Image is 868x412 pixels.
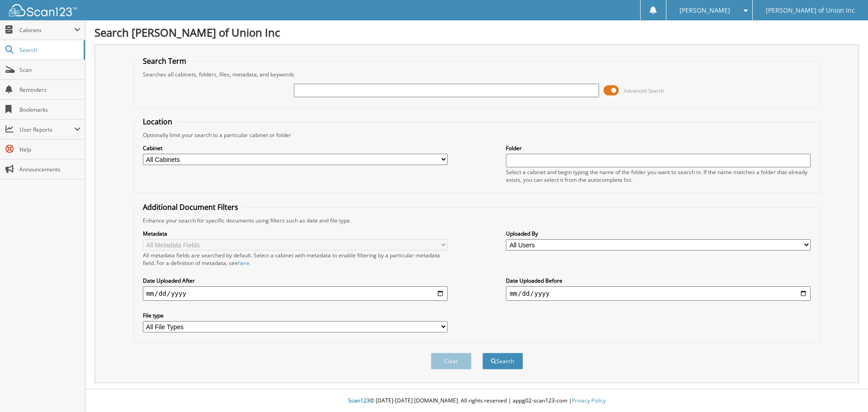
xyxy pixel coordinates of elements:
a: Privacy Policy [572,397,606,404]
span: [PERSON_NAME] of Union Inc [766,8,855,13]
legend: Search Term [138,56,191,66]
div: © [DATE]-[DATE] [DOMAIN_NAME]. All rights reserved | appg02-scan123-com | [85,390,868,412]
label: Cabinet [143,144,448,152]
a: here [238,259,250,267]
span: Help [19,146,80,153]
span: Cabinets [19,26,74,34]
label: Uploaded By [506,230,811,237]
span: Scan [19,66,80,74]
button: Clear [431,353,472,369]
div: Enhance your search for specific documents using filters such as date and file type. [138,217,816,224]
label: File type [143,312,448,319]
span: Bookmarks [19,106,80,114]
span: Advanced Search [624,87,664,94]
label: Date Uploaded Before [506,277,811,284]
input: end [506,286,811,301]
legend: Location [138,117,177,127]
iframe: Chat Widget [823,369,868,412]
img: scan123-logo-white.svg [9,4,77,16]
span: User Reports [19,126,74,133]
label: Date Uploaded After [143,277,448,284]
div: All metadata fields are searched by default. Select a cabinet with metadata to enable filtering b... [143,251,448,267]
legend: Additional Document Filters [138,202,243,212]
div: Optionally limit your search to a particular cabinet or folder [138,131,816,139]
span: Announcements [19,166,80,173]
span: Scan123 [348,397,370,404]
button: Search [482,353,523,369]
input: start [143,286,448,301]
span: [PERSON_NAME] [679,8,730,13]
div: Select a cabinet and begin typing the name of the folder you want to search in. If the name match... [506,168,811,184]
label: Metadata [143,230,448,237]
label: Folder [506,144,811,152]
h1: Search [PERSON_NAME] of Union Inc [94,25,859,40]
span: Search [19,46,79,54]
span: Reminders [19,86,80,94]
div: Searches all cabinets, folders, files, metadata, and keywords [138,71,816,78]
